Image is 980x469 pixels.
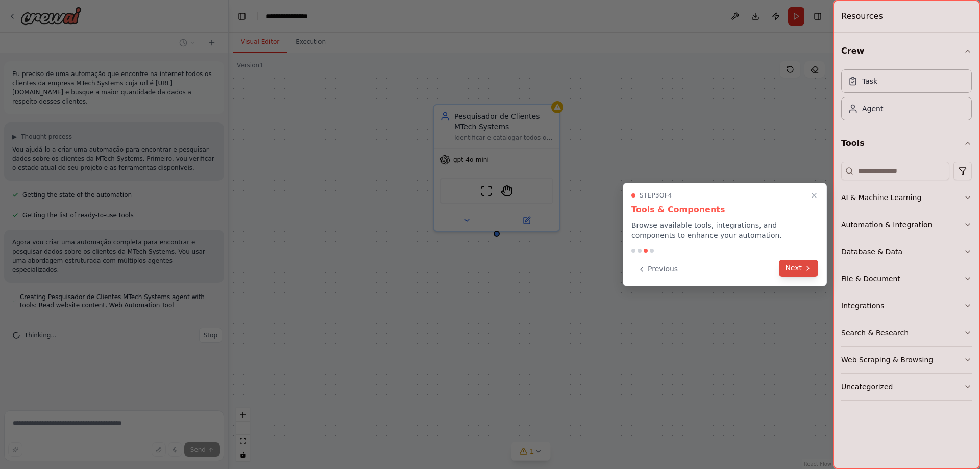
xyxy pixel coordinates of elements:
p: Browse available tools, integrations, and components to enhance your automation. [631,220,818,240]
span: Step 3 of 4 [640,191,672,200]
button: Next [779,260,818,277]
h3: Tools & Components [631,204,818,216]
button: Previous [631,261,684,278]
button: Close walkthrough [808,189,820,202]
button: Hide left sidebar [235,9,249,23]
